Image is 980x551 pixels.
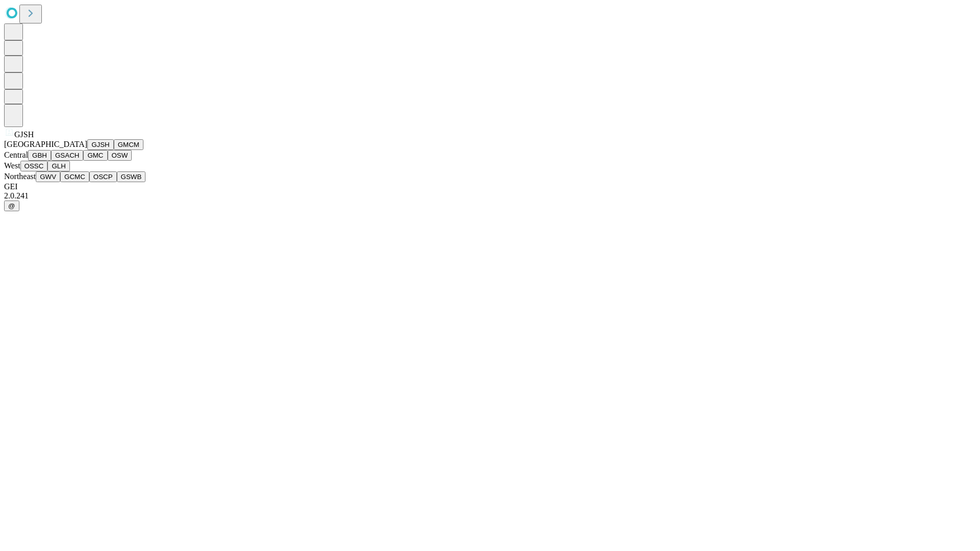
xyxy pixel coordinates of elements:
button: GWV [36,171,60,182]
button: GSWB [117,171,146,182]
button: GSACH [51,150,83,161]
div: GEI [4,182,976,191]
button: GJSH [87,139,114,150]
button: GBH [28,150,51,161]
button: OSSC [20,161,48,171]
span: Northeast [4,172,36,181]
button: @ [4,201,19,211]
span: [GEOGRAPHIC_DATA] [4,140,87,148]
span: Central [4,151,28,159]
button: GMC [83,150,107,161]
button: OSCP [89,171,117,182]
div: 2.0.241 [4,191,976,201]
button: GLH [47,161,69,171]
button: OSW [108,150,132,161]
span: West [4,161,20,170]
span: @ [8,202,15,210]
span: GJSH [14,130,34,139]
button: GMCM [114,139,143,150]
button: GCMC [60,171,89,182]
